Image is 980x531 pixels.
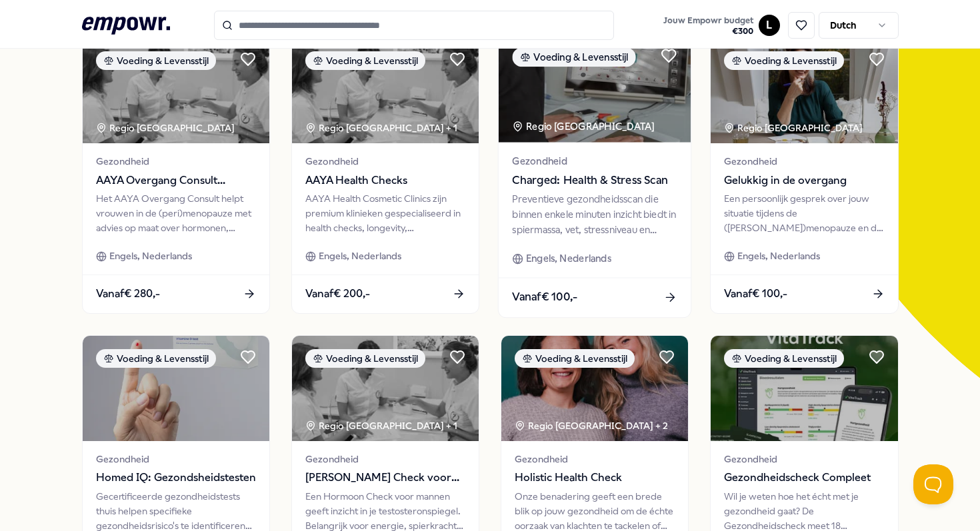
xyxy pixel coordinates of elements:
img: package image [83,38,269,143]
img: package image [292,38,479,143]
input: Search for products, categories or subcategories [214,11,614,40]
span: Gezondheid [305,452,465,466]
div: Voeding & Levensstijl [305,51,425,70]
div: Regio [GEOGRAPHIC_DATA] [512,119,657,135]
div: Voeding & Levensstijl [515,349,635,368]
div: Het AAYA Overgang Consult helpt vrouwen in de (peri)menopauze met advies op maat over hormonen, m... [96,191,256,236]
div: Regio [GEOGRAPHIC_DATA] + 1 [305,418,457,433]
button: L [759,15,780,36]
div: Een persoonlijk gesprek over jouw situatie tijdens de ([PERSON_NAME])menopauze en de impact op jo... [724,191,884,236]
span: Gezondheid [724,154,884,169]
span: Vanaf € 100,- [724,285,787,302]
img: package image [83,336,269,441]
button: Jouw Empowr budget€300 [661,13,756,39]
span: Engels, Nederlands [109,249,192,263]
span: € 300 [663,26,753,37]
span: Holistic Health Check [515,469,675,486]
span: Gezondheidscheck Compleet [724,469,884,486]
span: Gezondheid [724,452,884,466]
a: package imageVoeding & LevensstijlRegio [GEOGRAPHIC_DATA] GezondheidCharged: Health & Stress Scan... [498,33,692,318]
span: Gezondheid [305,154,465,169]
span: Engels, Nederlands [319,249,401,263]
img: package image [499,34,691,143]
img: package image [501,336,688,441]
div: Voeding & Levensstijl [724,349,844,368]
div: Voeding & Levensstijl [96,349,216,368]
div: Preventieve gezondheidsscan die binnen enkele minuten inzicht biedt in spiermassa, vet, stressniv... [512,191,677,237]
img: package image [711,336,897,441]
span: Engels, Nederlands [526,251,611,266]
div: Regio [GEOGRAPHIC_DATA] + 2 [515,418,668,433]
span: Jouw Empowr budget [663,15,753,26]
span: Gezondheid [512,153,677,169]
div: Voeding & Levensstijl [512,47,635,67]
a: package imageVoeding & LevensstijlRegio [GEOGRAPHIC_DATA] GezondheidAAYA Overgang Consult Gynaeco... [82,37,270,314]
div: AAYA Health Cosmetic Clinics zijn premium klinieken gespecialiseerd in health checks, longevity, ... [305,191,465,236]
span: AAYA Health Checks [305,172,465,189]
span: Gelukkig in de overgang [724,172,884,189]
a: package imageVoeding & LevensstijlRegio [GEOGRAPHIC_DATA] GezondheidGelukkig in de overgangEen pe... [710,37,898,314]
span: Vanaf € 100,- [512,288,577,306]
a: package imageVoeding & LevensstijlRegio [GEOGRAPHIC_DATA] + 1GezondheidAAYA Health ChecksAAYA Hea... [291,37,479,314]
img: package image [292,336,479,441]
span: Homed IQ: Gezondsheidstesten [96,469,256,486]
div: Voeding & Levensstijl [96,51,216,70]
span: Vanaf € 280,- [96,285,160,302]
div: Voeding & Levensstijl [724,51,844,70]
iframe: Help Scout Beacon - Open [913,464,953,504]
div: Regio [GEOGRAPHIC_DATA] [96,121,237,135]
span: Gezondheid [515,452,675,466]
span: AAYA Overgang Consult Gynaecoloog [96,172,256,189]
span: Engels, Nederlands [737,249,820,263]
div: Regio [GEOGRAPHIC_DATA] + 1 [305,121,457,135]
span: Vanaf € 200,- [305,285,370,302]
span: Gezondheid [96,452,256,466]
span: [PERSON_NAME] Check voor Mannen [305,469,465,486]
span: Charged: Health & Stress Scan [512,171,677,189]
span: Gezondheid [96,154,256,169]
div: Regio [GEOGRAPHIC_DATA] [724,121,865,135]
img: package image [711,38,897,143]
div: Voeding & Levensstijl [305,349,425,368]
a: Jouw Empowr budget€300 [658,11,759,39]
